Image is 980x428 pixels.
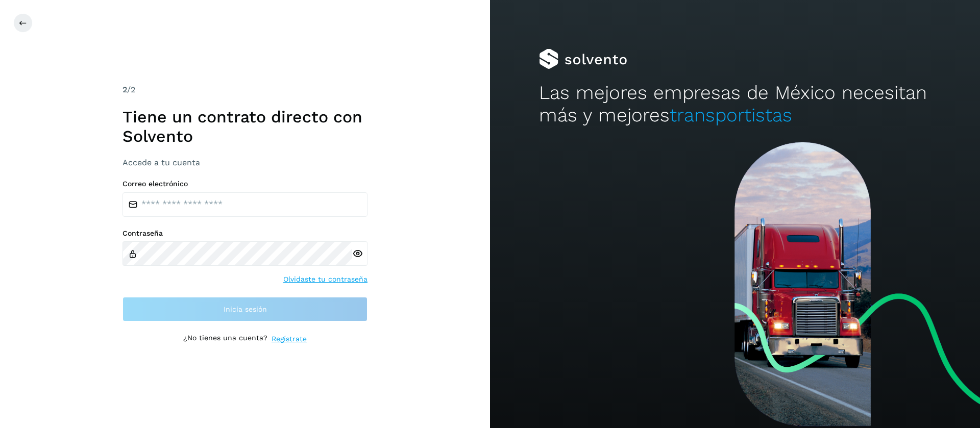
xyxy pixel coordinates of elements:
[122,180,367,188] label: Correo electrónico
[122,85,127,94] span: 2
[224,306,267,313] span: Inicia sesión
[122,229,367,238] label: Contraseña
[670,104,792,126] span: transportistas
[272,334,307,344] a: Regístrate
[122,84,367,96] div: /2
[539,82,931,127] h2: Las mejores empresas de México necesitan más y mejores
[183,334,267,344] p: ¿No tienes una cuenta?
[122,158,367,167] h3: Accede a tu cuenta
[122,107,367,146] h1: Tiene un contrato directo con Solvento
[283,274,367,285] a: Olvidaste tu contraseña
[122,297,367,321] button: Inicia sesión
